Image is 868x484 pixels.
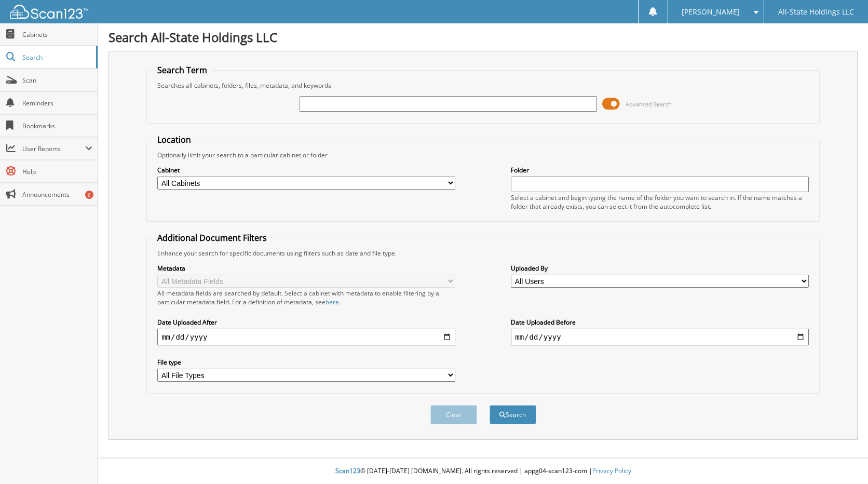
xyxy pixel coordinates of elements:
[511,329,809,345] input: end
[22,122,92,130] span: Bookmarks
[157,289,455,306] div: All metadata fields are searched by default. Select a cabinet with metadata to enable filtering b...
[152,249,814,258] div: Enhance your search for specific documents using filters such as date and file type.
[511,318,809,327] label: Date Uploaded Before
[10,5,88,19] img: scan123-logo-white.svg
[592,466,631,475] a: Privacy Policy
[626,100,672,108] span: Advanced Search
[98,459,868,484] div: © [DATE]-[DATE] [DOMAIN_NAME]. All rights reserved | appg04-scan123-com |
[511,264,809,273] label: Uploaded By
[157,318,455,327] label: Date Uploaded After
[152,232,272,244] legend: Additional Document Filters
[108,29,858,46] h1: Search All-State Holdings LLC
[22,30,92,39] span: Cabinets
[157,358,455,367] label: File type
[325,298,339,306] a: here
[778,9,854,15] span: All-State Holdings LLC
[85,191,93,199] div: 6
[22,76,92,85] span: Scan
[152,81,814,90] div: Searches all cabinets, folders, files, metadata, and keywords
[157,329,455,345] input: start
[682,9,740,15] span: [PERSON_NAME]
[152,151,814,159] div: Optionally limit your search to a particular cabinet or folder
[157,166,455,174] label: Cabinet
[152,134,196,145] legend: Location
[22,144,85,153] span: User Reports
[511,166,809,174] label: Folder
[335,466,360,475] span: Scan123
[22,99,92,107] span: Reminders
[22,53,91,62] span: Search
[490,405,536,424] button: Search
[430,405,477,424] button: Clear
[22,167,92,176] span: Help
[152,64,212,76] legend: Search Term
[511,193,809,211] div: Select a cabinet and begin typing the name of the folder you want to search in. If the name match...
[157,264,455,273] label: Metadata
[22,190,92,199] span: Announcements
